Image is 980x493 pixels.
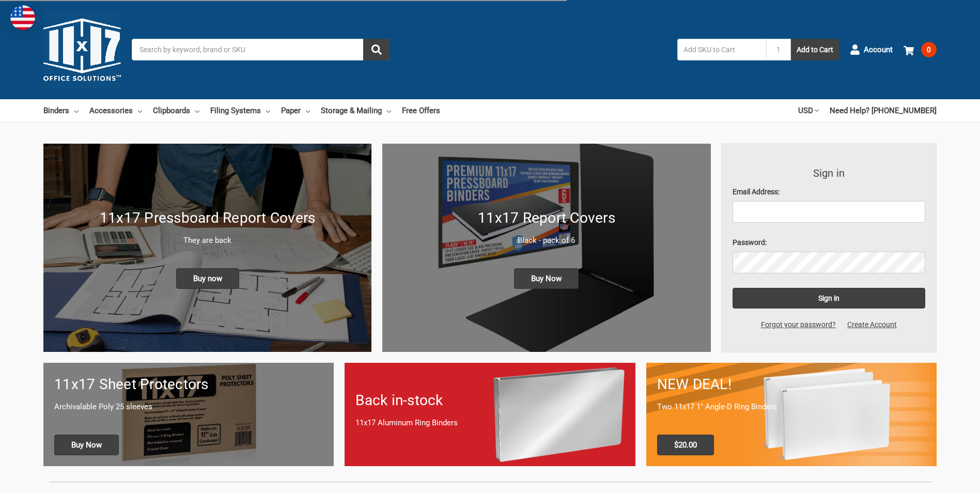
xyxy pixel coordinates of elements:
[733,165,926,181] h3: Sign in
[54,235,361,246] p: They are back
[54,207,361,229] h1: 11x17 Pressboard Report Covers
[850,36,893,63] a: Account
[733,288,926,309] input: Sign in
[210,99,270,122] a: Filing Systems
[10,5,35,30] img: duty and tax information for United States
[281,99,310,122] a: Paper
[176,268,239,289] span: Buy now
[646,363,937,466] a: 11x17 Binder 2-pack only $20.00 NEW DEAL! Two 11x17 1" Angle-D Ring Binders $20.00
[382,144,710,352] a: 11x17 Report Covers 11x17 Report Covers Black - pack of 6 Buy Now
[43,144,371,352] img: New 11x17 Pressboard Binders
[402,99,440,122] a: Free Offers
[54,401,323,413] p: Archivalable Poly 25 sleeves
[393,207,699,229] h1: 11x17 Report Covers
[842,319,903,330] a: Create Account
[54,374,323,395] h1: 11x17 Sheet Protectors
[921,42,937,57] span: 0
[43,144,371,352] a: New 11x17 Pressboard Binders 11x17 Pressboard Report Covers They are back Buy now
[132,39,390,60] input: Search by keyword, brand or SKU
[677,39,766,60] input: Add SKU to Cart
[355,417,624,429] p: 11x17 Aluminum Ring Binders
[355,390,624,411] h1: Back in-stock
[733,187,926,197] label: Email Address:
[43,99,79,122] a: Binders
[657,435,714,455] span: $20.00
[733,237,926,248] label: Password:
[791,39,839,60] button: Add to Cart
[43,363,334,466] a: 11x17 sheet protectors 11x17 Sheet Protectors Archivalable Poly 25 sleeves Buy Now
[657,401,926,413] p: Two 11x17 1" Angle-D Ring Binders
[382,144,710,352] img: 11x17 Report Covers
[755,319,842,330] a: Forgot your password?
[54,435,119,455] span: Buy Now
[393,235,699,246] p: Black - pack of 6
[89,99,142,122] a: Accessories
[904,36,937,63] a: 0
[514,268,579,289] span: Buy Now
[864,44,893,56] span: Account
[43,11,121,88] img: 11x17.com
[321,99,391,122] a: Storage & Mailing
[657,374,926,395] h1: NEW DEAL!
[798,99,819,122] a: USD
[830,99,937,122] a: Need Help? [PHONE_NUMBER]
[345,363,635,466] a: Back in-stock 11x17 Aluminum Ring Binders
[153,99,199,122] a: Clipboards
